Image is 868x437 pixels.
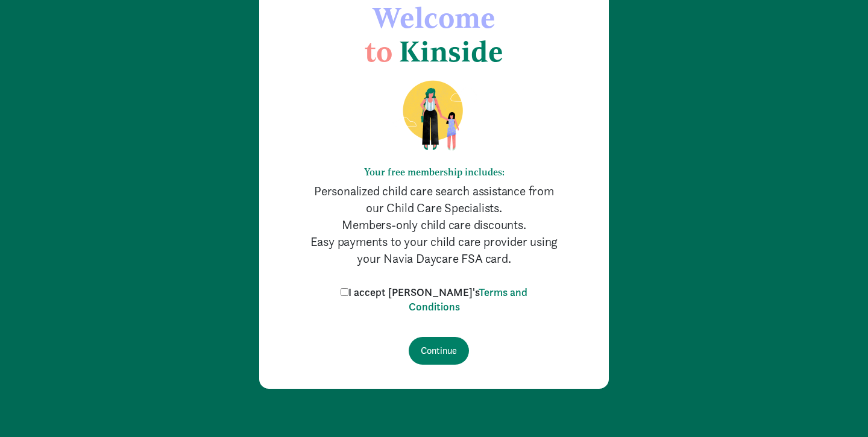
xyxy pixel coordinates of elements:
p: Easy payments to your child care provider using your Navia Daycare FSA card. [307,233,561,267]
h6: Your free membership includes: [307,166,561,178]
img: illustration-mom-daughter.png [388,80,480,152]
span: to [365,34,392,69]
p: Members-only child care discounts. [307,216,561,233]
input: I accept [PERSON_NAME]'sTerms and Conditions [341,288,348,296]
input: Continue [409,337,469,365]
p: Personalized child care search assistance from our Child Care Specialists. [307,183,561,216]
label: I accept [PERSON_NAME]'s [338,285,530,314]
span: Kinside [399,34,503,69]
a: Terms and Conditions [409,285,528,313]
